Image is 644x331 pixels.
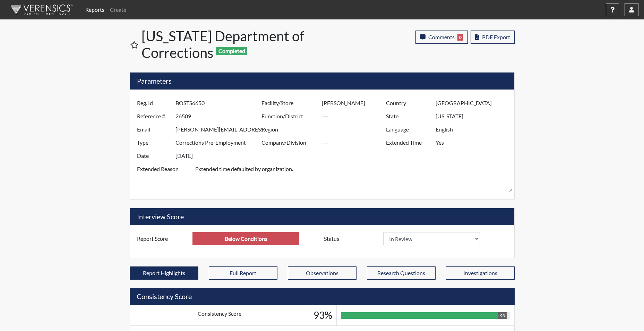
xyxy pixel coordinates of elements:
span: Comments [428,34,455,40]
label: Report Score [132,232,193,245]
button: Full Report [209,266,277,280]
label: Extended Time [381,136,436,149]
input: --- [175,110,263,123]
td: Consistency Score [130,305,309,326]
span: Completed [216,47,247,55]
div: 93 [498,312,506,319]
input: --- [436,110,512,123]
label: Type [132,136,175,149]
button: Research Questions [367,266,436,280]
a: Reports [83,3,107,17]
h3: 93% [314,309,332,321]
input: --- [436,123,512,136]
label: Status [319,232,383,245]
span: 0 [457,34,463,41]
input: --- [175,96,263,110]
label: Extended Reason [132,162,195,192]
input: --- [175,123,263,136]
label: Facility/Store [256,96,322,110]
input: --- [175,149,263,162]
input: --- [436,136,512,149]
label: Reference # [132,110,175,123]
label: Company/Division [256,136,322,149]
button: Report Highlights [130,266,198,280]
label: State [381,110,436,123]
label: Region [256,123,322,136]
a: Create [107,3,129,17]
input: --- [322,123,388,136]
button: Observations [288,266,357,280]
input: --- [322,110,388,123]
input: --- [436,96,512,110]
button: Comments0 [415,31,468,44]
button: PDF Export [471,31,515,44]
label: Country [381,96,436,110]
input: --- [192,232,299,245]
label: Language [381,123,436,136]
label: Email [132,123,175,136]
h5: Consistency Score [130,288,515,305]
input: --- [175,136,263,149]
button: Investigations [446,266,515,280]
input: --- [322,96,388,110]
span: PDF Export [482,34,510,40]
h5: Interview Score [130,208,514,225]
h1: [US_STATE] Department of Corrections [141,28,323,61]
label: Function/District [256,110,322,123]
label: Reg. Id [132,96,175,110]
div: Document a decision to hire or decline a candiate [319,232,513,245]
label: Date [132,149,175,162]
h5: Parameters [130,73,514,90]
input: --- [322,136,388,149]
